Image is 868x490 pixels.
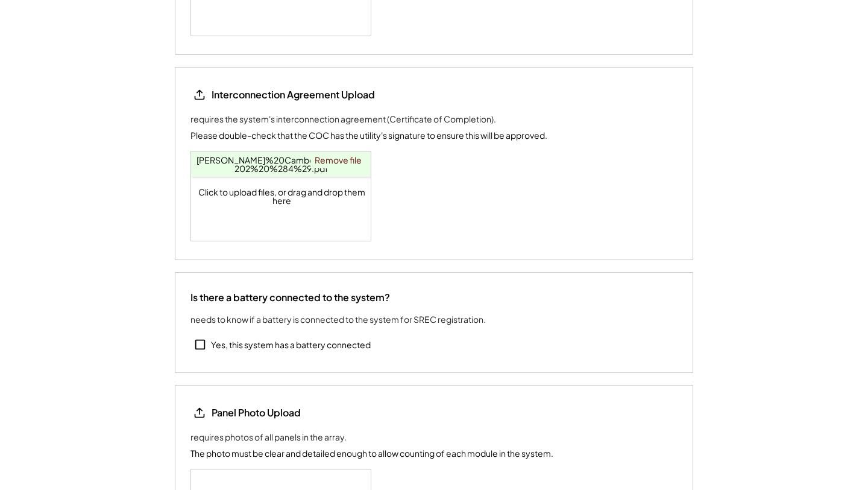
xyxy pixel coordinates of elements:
div: Please double-check that the COC has the utility's signature to ensure this will be approved. [190,129,547,142]
a: Remove file [310,151,366,168]
div: requires the system's interconnection agreement (Certificate of Completion). [190,113,496,126]
div: Panel Photo Upload [212,406,301,419]
div: The photo must be clear and detailed enough to allow counting of each module in the system. [190,447,553,460]
div: Yes, this system has a battery connected [211,339,371,351]
div: requires photos of all panels in the array. [190,431,347,444]
div: Is there a battery connected to the system? [190,291,390,304]
div: Click to upload files, or drag and drop them here [191,151,372,241]
div: Interconnection Agreement Upload [212,88,375,101]
a: [PERSON_NAME]%20Camberg%20Part%202%20%284%29.pdf [197,154,366,174]
div: needs to know if a battery is connected to the system for SREC registration. [190,313,486,326]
